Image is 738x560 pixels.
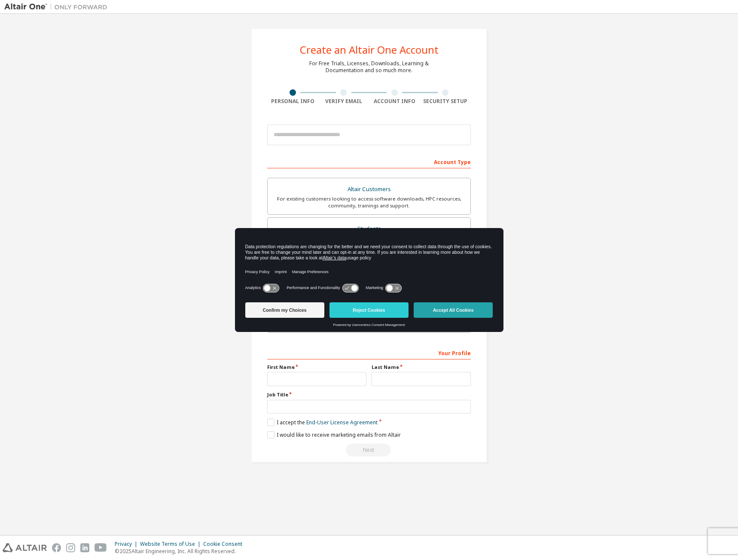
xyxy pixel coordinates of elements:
label: Job Title [267,391,471,398]
div: Privacy [115,541,140,548]
div: Students [273,223,465,235]
div: For existing customers looking to access software downloads, HPC resources, community, trainings ... [273,195,465,209]
div: Verify Email [318,98,369,105]
div: Create an Altair One Account [300,45,439,55]
div: Website Terms of Use [140,541,203,548]
div: Altair Customers [273,183,465,195]
label: I accept the [267,419,378,426]
img: instagram.svg [66,543,75,552]
div: Your Profile [267,346,471,359]
img: altair_logo.svg [3,543,47,552]
label: First Name [267,364,366,371]
img: linkedin.svg [80,543,89,552]
div: For Free Trials, Licenses, Downloads, Learning & Documentation and so much more. [309,60,429,74]
div: Security Setup [420,98,471,105]
img: Altair One [4,3,112,11]
div: Account Type [267,155,471,168]
div: Account Info [369,98,420,105]
div: Personal Info [267,98,318,105]
label: I would like to receive marketing emails from Altair [267,431,401,438]
img: facebook.svg [52,543,61,552]
div: Read and acccept EULA to continue [267,444,471,457]
label: Last Name [372,364,471,371]
img: youtube.svg [95,543,107,552]
p: © 2025 Altair Engineering, Inc. All Rights Reserved. [115,548,247,555]
a: End-User License Agreement [306,419,378,426]
div: Cookie Consent [203,541,247,548]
